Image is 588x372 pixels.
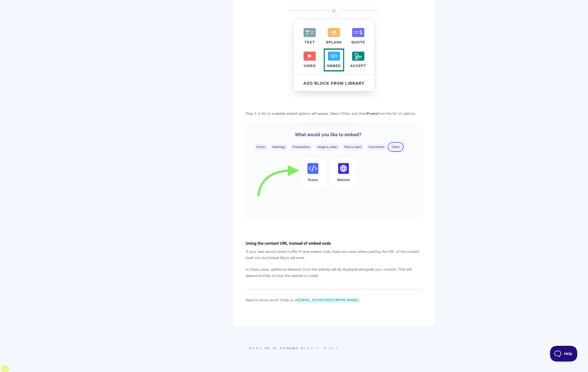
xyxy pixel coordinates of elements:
img: file-OKBnTspl2V.png [288,7,380,98]
strong: iFrame [366,110,378,116]
h4: Using the content URL instead of embed code [246,240,422,246]
p: © 2025. [153,346,436,351]
span: Powered by [280,346,339,350]
a: Qwilr [252,346,266,350]
p: In these cases, additional elements from the website will be displayed alongside your content. Th... [246,266,422,278]
a: [EMAIL_ADDRESS][DOMAIN_NAME] [298,297,359,303]
p: If your web service doesn't offer iFrame embed code, there are cases where pasting the URL of the... [246,248,422,261]
iframe: Toggle Customer Support [550,346,578,362]
p: Step 2. A list of available embed options will appear. Select Other, and then from the list of op... [246,110,422,116]
p: Need to know more? Email us at . [246,297,422,303]
a: Help Scout [307,346,339,350]
img: file-OGtukq6XoH.png [246,123,422,219]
